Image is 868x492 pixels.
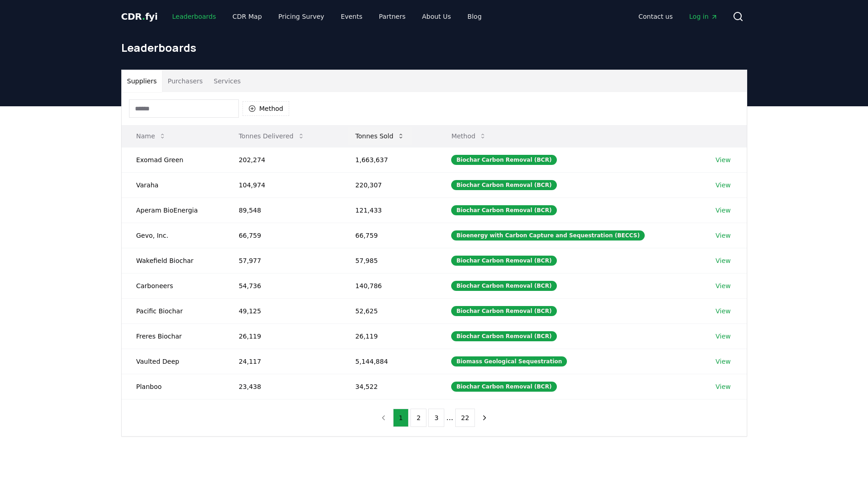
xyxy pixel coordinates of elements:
[224,273,341,298] td: 54,736
[372,8,413,25] a: Partners
[716,382,731,391] a: View
[716,281,731,290] a: View
[341,298,437,323] td: 52,625
[224,223,341,248] td: 66,759
[393,409,409,427] button: 1
[341,223,437,248] td: 66,759
[716,231,731,240] a: View
[341,323,437,349] td: 26,119
[243,101,290,116] button: Method
[165,8,223,25] a: Leaderboards
[446,412,453,423] li: ...
[716,357,731,366] a: View
[122,273,224,298] td: Carboneers
[348,127,412,145] button: Tonnes Sold
[121,10,158,23] a: CDR.fyi
[122,374,224,399] td: Planboo
[121,40,747,55] h1: Leaderboards
[716,306,731,316] a: View
[341,147,437,172] td: 1,663,637
[451,256,556,266] div: Biochar Carbon Removal (BCR)
[428,409,444,427] button: 3
[122,248,224,273] td: Wakefield Biochar
[122,349,224,374] td: Vaulted Deep
[451,382,556,392] div: Biochar Carbon Removal (BCR)
[341,349,437,374] td: 5,144,884
[121,11,158,22] span: CDR fyi
[716,256,731,265] a: View
[224,323,341,349] td: 26,119
[129,127,173,145] button: Name
[224,172,341,197] td: 104,974
[716,332,731,341] a: View
[716,155,731,164] a: View
[224,374,341,399] td: 23,438
[341,273,437,298] td: 140,786
[451,180,556,190] div: Biochar Carbon Removal (BCR)
[341,172,437,197] td: 220,307
[224,197,341,223] td: 89,548
[451,205,556,215] div: Biochar Carbon Removal (BCR)
[208,70,246,92] button: Services
[122,223,224,248] td: Gevo, Inc.
[225,8,269,25] a: CDR Map
[122,298,224,323] td: Pacific Biochar
[142,11,145,22] span: .
[682,8,725,25] a: Log in
[460,8,489,25] a: Blog
[716,206,731,215] a: View
[415,8,458,25] a: About Us
[334,8,370,25] a: Events
[122,197,224,223] td: Aperam BioEnergia
[341,374,437,399] td: 34,522
[451,281,556,291] div: Biochar Carbon Removal (BCR)
[451,331,556,341] div: Biochar Carbon Removal (BCR)
[224,349,341,374] td: 24,117
[451,306,556,316] div: Biochar Carbon Removal (BCR)
[341,197,437,223] td: 121,433
[165,8,489,25] nav: Main
[631,8,680,25] a: Contact us
[224,147,341,172] td: 202,274
[122,70,162,92] button: Suppliers
[162,70,208,92] button: Purchasers
[444,127,494,145] button: Method
[122,147,224,172] td: Exomad Green
[122,323,224,349] td: Freres Biochar
[224,248,341,273] td: 57,977
[410,409,426,427] button: 2
[224,298,341,323] td: 49,125
[631,8,725,25] nav: Main
[477,409,492,427] button: next page
[451,356,567,366] div: Biomass Geological Sequestration
[451,155,556,165] div: Biochar Carbon Removal (BCR)
[716,180,731,190] a: View
[341,248,437,273] td: 57,985
[689,12,717,21] span: Log in
[451,230,645,241] div: Bioenergy with Carbon Capture and Sequestration (BECCS)
[232,127,312,145] button: Tonnes Delivered
[455,409,475,427] button: 22
[271,8,331,25] a: Pricing Survey
[122,172,224,197] td: Varaha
